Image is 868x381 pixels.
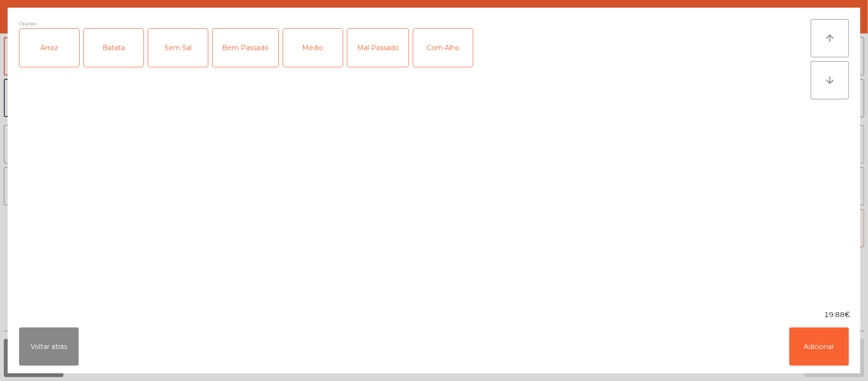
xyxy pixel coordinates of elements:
button: arrow_downward [811,61,849,99]
div: Com Alho [413,29,473,67]
button: Voltar atrás [19,328,79,366]
div: Bem Passado [213,29,278,67]
button: Adicionar [789,328,849,366]
span: Opções [19,19,36,28]
i: arrow_downward [824,74,836,86]
div: Sem Sal [148,29,208,67]
div: Mal Passado [347,29,408,67]
div: Arroz [20,29,79,67]
i: arrow_upward [824,32,836,44]
div: 19.88€ [8,310,860,320]
button: arrow_upward [811,19,849,57]
div: Batata [84,29,143,67]
div: Médio [283,29,343,67]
